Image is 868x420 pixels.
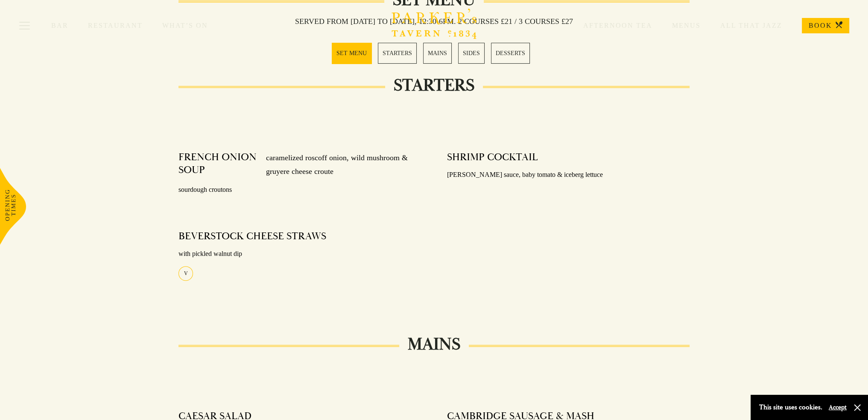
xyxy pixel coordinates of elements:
[447,169,690,181] p: [PERSON_NAME] sauce, baby tomato & iceberg lettuce
[447,151,538,164] h4: SHRIMP COCKTAIL
[332,43,371,64] a: 1 / 5
[178,230,326,243] h4: BEVERSTOCK CHEESE STRAWS
[759,401,822,414] p: This site uses cookies.
[178,266,193,281] div: V
[829,403,847,411] button: Accept
[853,403,862,412] button: Close and accept
[491,43,530,64] a: 5 / 5
[257,151,421,179] p: caramelized roscoff onion, wild mushroom & gruyere cheese croute
[458,43,485,64] a: 4 / 5
[399,334,469,355] h2: MAINS
[385,75,483,96] h2: STARTERS
[178,248,421,260] p: with pickled walnut dip
[178,184,421,196] p: sourdough croutons
[378,43,417,64] a: 2 / 5
[423,43,452,64] a: 3 / 5
[178,151,257,179] h4: FRENCH ONION SOUP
